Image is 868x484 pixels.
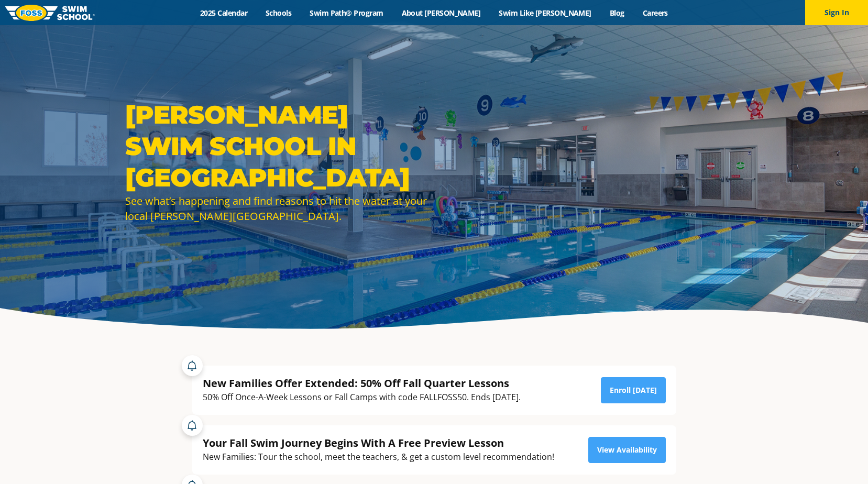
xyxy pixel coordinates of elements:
[633,8,677,18] a: Careers
[125,193,429,224] div: See what’s happening and find reasons to hit the water at your local [PERSON_NAME][GEOGRAPHIC_DATA].
[588,437,666,463] a: View Availability
[490,8,601,18] a: Swim Like [PERSON_NAME]
[5,5,95,21] img: FOSS Swim School Logo
[125,99,429,193] h1: [PERSON_NAME] Swim School in [GEOGRAPHIC_DATA]
[601,377,666,403] a: Enroll [DATE]
[203,390,521,404] div: 50% Off Once-A-Week Lessons or Fall Camps with code FALLFOSS50. Ends [DATE].
[257,8,301,18] a: Schools
[191,8,257,18] a: 2025 Calendar
[301,8,392,18] a: Swim Path® Program
[203,450,554,464] div: New Families: Tour the school, meet the teachers, & get a custom level recommendation!
[203,376,521,390] div: New Families Offer Extended: 50% Off Fall Quarter Lessons
[203,436,554,450] div: Your Fall Swim Journey Begins With A Free Preview Lesson
[392,8,490,18] a: About [PERSON_NAME]
[600,8,633,18] a: Blog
